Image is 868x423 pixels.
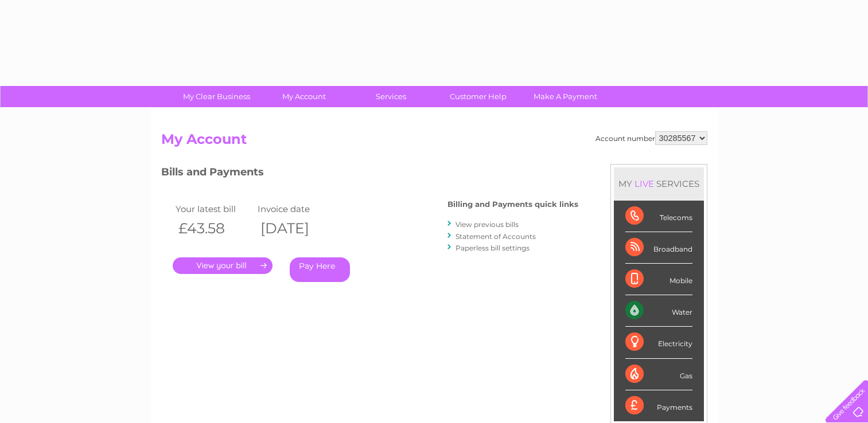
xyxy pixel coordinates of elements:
[256,86,351,107] a: My Account
[625,327,692,358] div: Electricity
[255,201,337,217] td: Invoice date
[290,257,350,282] a: Pay Here
[595,131,707,145] div: Account number
[625,390,692,421] div: Payments
[173,201,255,217] td: Your latest bill
[173,257,273,274] a: .
[431,86,526,107] a: Customer Help
[625,359,692,390] div: Gas
[625,264,692,295] div: Mobile
[625,295,692,327] div: Water
[161,131,707,153] h2: My Account
[173,217,255,240] th: £43.58
[625,232,692,264] div: Broadband
[169,86,264,107] a: My Clear Business
[456,244,530,252] a: Paperless bill settings
[255,217,337,240] th: [DATE]
[161,164,578,184] h3: Bills and Payments
[614,167,704,200] div: MY SERVICES
[518,86,613,107] a: Make A Payment
[447,200,578,209] h4: Billing and Payments quick links
[625,201,692,232] div: Telecoms
[344,86,438,107] a: Services
[632,178,656,189] div: LIVE
[456,220,519,229] a: View previous bills
[456,232,536,241] a: Statement of Accounts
